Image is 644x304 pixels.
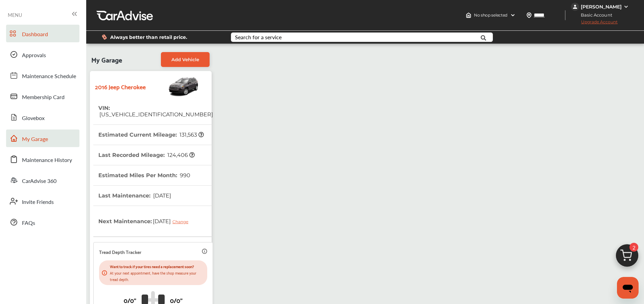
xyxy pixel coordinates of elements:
a: FAQs [6,213,79,231]
img: location_vector.a44bc228.svg [526,13,532,18]
span: 131,563 [178,132,204,138]
img: cart_icon.3d0951e8.svg [611,241,643,274]
div: Search for a service [235,34,282,40]
span: My Garage [22,135,48,144]
span: FAQs [22,219,35,228]
th: Estimated Current Mileage : [98,125,204,145]
span: Maintenance History [22,156,72,165]
img: header-home-logo.8d720a4f.svg [466,13,471,18]
th: Last Maintenance : [98,186,171,206]
div: [PERSON_NAME] [581,4,622,10]
span: [US_VEHICLE_IDENTIFICATION_NUMBER] [98,111,213,118]
span: Always better than retail price. [110,35,187,40]
span: Membership Card [22,93,65,102]
strong: 2016 Jeep Cherokee [95,81,146,92]
a: CarAdvise 360 [6,171,79,189]
span: CarAdvise 360 [22,177,56,186]
span: Upgrade Account [571,19,618,28]
img: dollor_label_vector.a70140d1.svg [102,34,107,40]
a: My Garage [6,130,79,147]
th: VIN : [98,98,213,124]
iframe: Button to launch messaging window [617,277,639,299]
span: 2 [629,243,638,252]
img: Vehicle [146,74,199,98]
span: 990 [179,172,190,179]
span: No shop selected [474,13,507,18]
span: [DATE] [152,213,193,230]
img: WGsFRI8htEPBVLJbROoPRyZpYNWhNONpIPPETTm6eUC0GeLEiAAAAAElFTkSuQmCC [623,4,629,9]
span: [DATE] [152,192,171,199]
span: MENU [8,12,22,18]
a: Maintenance Schedule [6,67,79,84]
span: My Garage [91,52,122,67]
p: Tread Depth Tracker [99,248,141,256]
p: Want to track if your tires need a replacement soon? [110,263,205,270]
p: At your next appointment, have the shop measure your tread depth. [110,270,205,282]
a: Dashboard [6,25,79,42]
th: Last Recorded Mileage : [98,145,195,165]
span: Approvals [22,51,46,60]
img: jVpblrzwTbfkPYzPPzSLxeg0AAAAASUVORK5CYII= [571,3,579,11]
a: Approvals [6,46,79,63]
a: Membership Card [6,88,79,105]
th: Estimated Miles Per Month : [98,165,190,185]
span: Basic Account [572,11,617,19]
a: Invite Friends [6,192,79,210]
div: Change [172,219,192,224]
img: header-divider.bc55588e.svg [565,10,566,20]
a: Maintenance History [6,150,79,168]
a: Glovebox [6,109,79,126]
span: Dashboard [22,30,48,39]
span: Glovebox [22,114,45,123]
th: Next Maintenance : [98,206,193,236]
a: Add Vehicle [161,52,210,67]
img: header-down-arrow.9dd2ce7d.svg [510,13,516,18]
span: Add Vehicle [171,57,199,62]
span: Maintenance Schedule [22,72,76,81]
span: 124,406 [166,152,195,158]
span: Invite Friends [22,198,54,207]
